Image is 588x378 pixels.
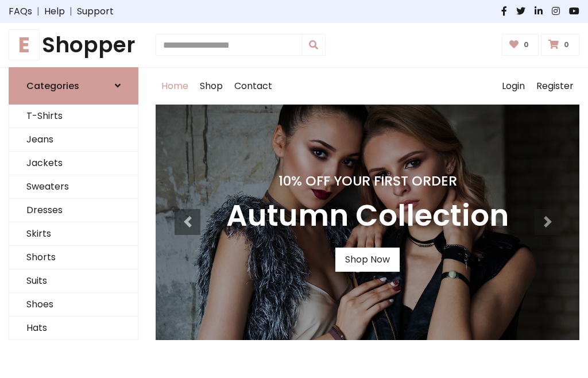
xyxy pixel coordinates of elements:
h3: Autumn Collection [226,198,509,234]
a: 0 [541,34,579,56]
a: Categories [9,67,138,105]
a: Home [156,68,194,105]
a: Contact [229,68,278,105]
a: Skirts [9,222,138,246]
a: T-Shirts [9,105,138,128]
span: 0 [521,40,532,50]
span: 0 [561,40,572,50]
a: Register [531,68,579,105]
a: Login [496,68,531,105]
a: Hats [9,317,138,340]
a: Shorts [9,246,138,269]
a: EShopper [9,32,138,58]
a: Support [77,5,114,18]
a: 0 [502,34,539,56]
h6: Categories [26,80,79,91]
a: Shop [194,68,229,105]
a: Shop Now [335,248,400,272]
span: E [9,29,40,60]
a: Help [44,5,65,18]
a: Sweaters [9,175,138,199]
span: | [65,5,77,18]
h4: 10% Off Your First Order [226,173,509,189]
a: Jeans [9,128,138,152]
a: FAQs [9,5,32,18]
a: Jackets [9,152,138,175]
span: | [32,5,44,18]
a: Suits [9,269,138,293]
a: Dresses [9,199,138,222]
h1: Shopper [9,32,138,58]
a: Shoes [9,293,138,317]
